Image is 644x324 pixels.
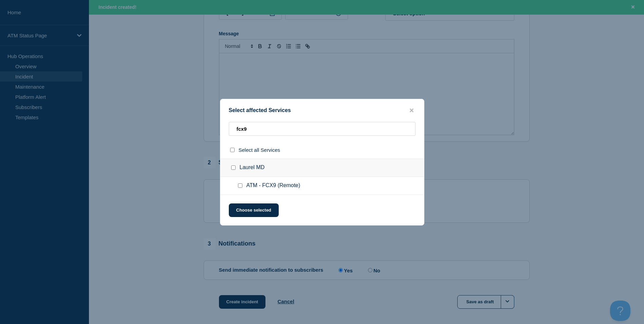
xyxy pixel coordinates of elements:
div: Select affected Services [220,107,424,114]
input: select all checkbox [230,148,235,152]
div: Laurel MD [220,159,424,177]
button: close button [408,107,416,114]
span: Select all Services [239,147,280,153]
input: ATM - FCX9 (Remote) checkbox [238,183,242,188]
input: Search [229,122,416,136]
span: ATM - FCX9 (Remote) [246,182,300,189]
input: Laurel MD checkbox [231,165,236,170]
button: Choose selected [229,203,279,217]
